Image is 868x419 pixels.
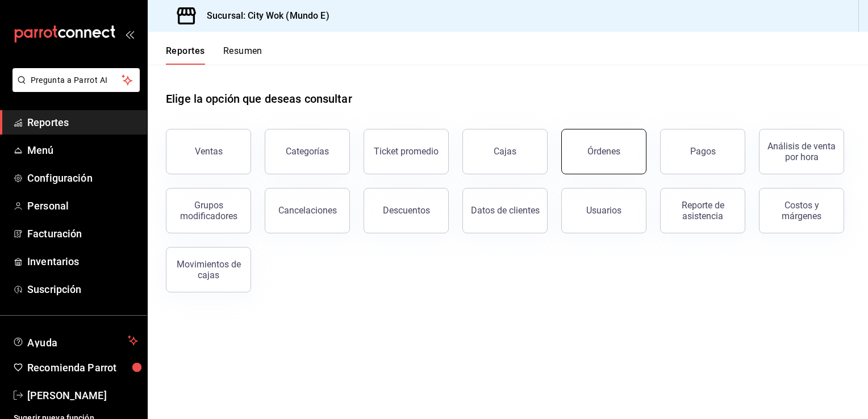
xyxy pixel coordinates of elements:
[8,82,140,94] a: Pregunta a Parrot AI
[198,9,329,23] h3: Sucursal: City Wok (Mundo E)
[561,129,646,174] button: Órdenes
[374,146,439,157] div: Ticket promedio
[462,188,548,233] button: Datos de clientes
[383,205,430,216] div: Descuentos
[195,146,223,157] div: Ventas
[27,115,138,130] span: Reportes
[561,188,646,233] button: Usuarios
[660,129,745,174] button: Pagos
[265,129,350,174] button: Categorías
[27,143,138,158] span: Menú
[27,282,138,297] span: Suscripción
[286,146,329,157] div: Categorías
[173,259,244,280] div: Movimientos de cajas
[278,205,337,216] div: Cancelaciones
[27,334,123,347] span: Ayuda
[690,146,716,157] div: Pagos
[265,188,350,233] button: Cancelaciones
[759,188,844,233] button: Costos y márgenes
[166,188,251,233] button: Grupos modificadores
[27,170,138,186] span: Configuración
[586,205,621,216] div: Usuarios
[364,188,449,233] button: Descuentos
[364,129,449,174] button: Ticket promedio
[223,45,262,65] button: Resumen
[31,74,122,86] span: Pregunta a Parrot AI
[27,360,138,375] span: Recomienda Parrot
[166,129,251,174] button: Ventas
[27,388,138,403] span: [PERSON_NAME]
[766,200,837,221] div: Costos y márgenes
[27,198,138,213] span: Personal
[471,205,540,216] div: Datos de clientes
[12,68,140,92] button: Pregunta a Parrot AI
[667,200,738,221] div: Reporte de asistencia
[27,226,138,241] span: Facturación
[759,129,844,174] button: Análisis de venta por hora
[166,90,352,107] h1: Elige la opción que deseas consultar
[166,45,262,65] div: navigation tabs
[173,200,244,221] div: Grupos modificadores
[27,254,138,269] span: Inventarios
[166,45,205,65] button: Reportes
[660,188,745,233] button: Reporte de asistencia
[587,146,620,157] div: Órdenes
[462,129,548,174] button: Cajas
[125,30,134,39] button: open_drawer_menu
[494,146,516,157] div: Cajas
[166,247,251,292] button: Movimientos de cajas
[766,141,837,162] div: Análisis de venta por hora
